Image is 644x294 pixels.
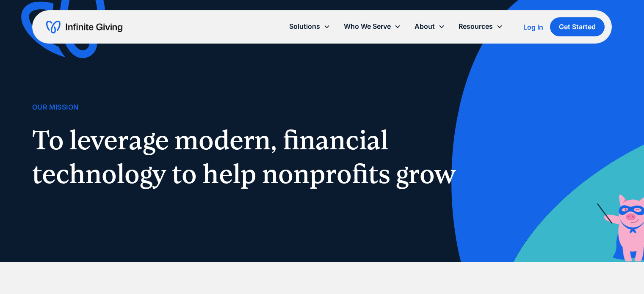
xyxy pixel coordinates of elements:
h1: To leverage modern, financial technology to help nonprofits grow [32,123,466,191]
div: Resources [459,21,493,32]
div: About [408,17,452,36]
div: Solutions [282,17,337,36]
a: home [46,20,122,34]
div: Who We Serve [344,21,391,32]
div: Solutions [289,21,320,32]
div: Log In [523,24,543,30]
a: Log In [523,22,543,32]
div: Our Mission [32,102,78,113]
div: Resources [452,17,510,36]
a: Get Started [550,17,605,36]
div: Who We Serve [337,17,408,36]
div: About [415,21,435,32]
